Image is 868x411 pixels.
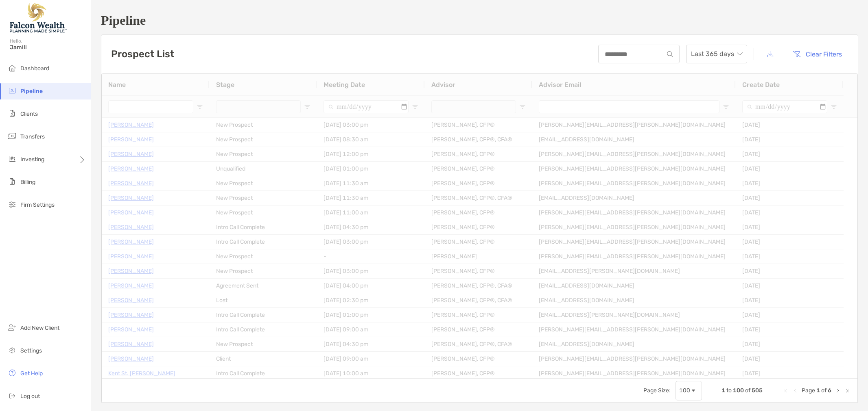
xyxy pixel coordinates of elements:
[679,387,690,394] div: 100
[20,370,43,377] span: Get Help
[20,347,42,354] span: Settings
[691,45,742,63] span: Last 365 days
[726,387,732,394] span: to
[20,156,44,163] span: Investing
[7,86,17,95] img: pipeline icon
[643,387,671,394] div: Page Size:
[752,387,763,394] span: 505
[7,131,17,141] img: transfers icon
[111,48,174,60] h3: Prospect List
[722,387,725,394] span: 1
[7,391,17,400] img: logout icon
[20,179,35,186] span: Billing
[828,387,831,394] span: 6
[7,108,17,118] img: clients icon
[786,45,848,63] button: Clear Filters
[821,387,826,394] span: of
[844,387,851,394] div: Last Page
[745,387,750,394] span: of
[676,381,702,400] div: Page Size
[816,387,820,394] span: 1
[835,387,841,394] div: Next Page
[20,65,49,72] span: Dashboard
[10,3,67,32] img: Falcon Wealth Planning Logo
[20,324,59,331] span: Add New Client
[20,393,40,400] span: Log out
[101,13,858,28] h1: Pipeline
[7,177,17,186] img: billing icon
[7,368,17,378] img: get-help icon
[20,88,43,95] span: Pipeline
[7,322,17,332] img: add_new_client icon
[667,51,673,57] img: input icon
[20,110,38,117] span: Clients
[733,387,744,394] span: 100
[802,387,815,394] span: Page
[7,63,17,73] img: dashboard icon
[7,154,17,164] img: investing icon
[782,387,789,394] div: First Page
[7,199,17,209] img: firm-settings icon
[10,44,86,51] span: Jamil!
[792,387,798,394] div: Previous Page
[20,133,45,140] span: Transfers
[7,345,17,355] img: settings icon
[20,201,55,208] span: Firm Settings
